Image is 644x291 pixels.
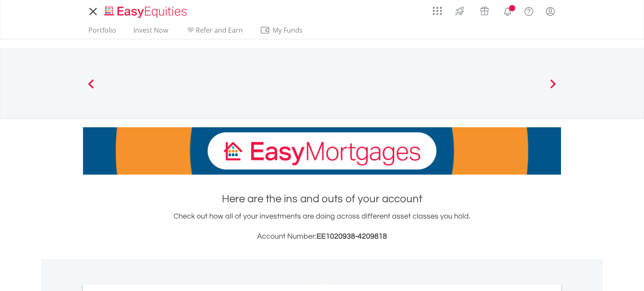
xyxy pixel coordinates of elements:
[427,2,447,15] a: AppsGrid
[83,191,561,206] h1: Here are the ins and outs of your account
[453,4,467,18] img: thrive-v2.svg
[196,26,243,35] span: Refer and Earn
[103,5,190,19] img: EasyEquities_Logo.png
[478,4,491,18] img: vouchers-v2.svg
[101,2,190,19] a: Home page
[497,2,518,19] a: Notifications
[83,231,561,242] h3: Account Number:
[518,2,540,19] a: FAQ's and Support
[85,26,119,39] a: Portfolio
[260,25,315,36] span: My Funds
[83,127,561,175] img: EasyMortage Promotion Banner
[83,211,561,242] div: Check out how all of your investments are doing across different asset classes you hold.
[182,26,246,39] a: Refer and Earn
[433,6,442,15] img: grid-menu-icon.svg
[540,2,561,21] a: My Profile
[130,26,171,39] a: Invest Now
[317,232,387,240] span: EE1020938-4209818
[472,2,497,18] a: Vouchers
